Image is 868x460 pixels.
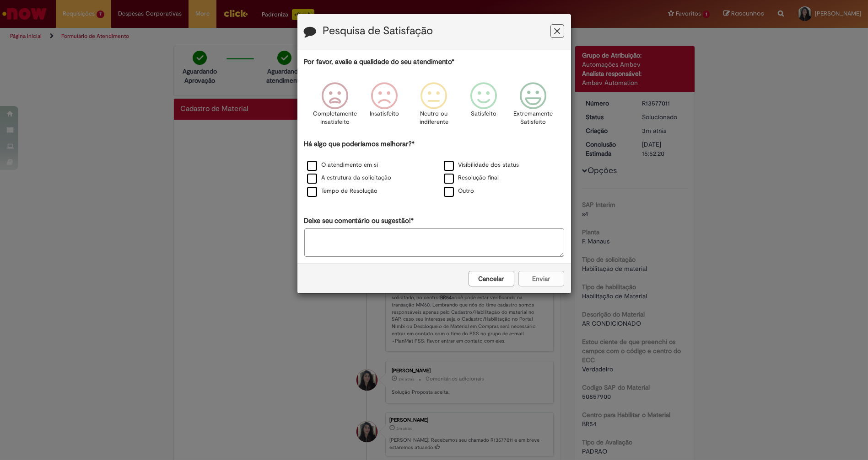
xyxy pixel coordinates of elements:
[513,110,553,127] p: Extremamente Satisfeito
[304,139,564,198] div: Há algo que poderíamos melhorar?*
[510,75,556,138] div: Extremamente Satisfeito
[471,110,496,118] p: Satisfeito
[469,271,514,286] button: Cancelar
[304,57,455,67] label: Por favor, avalie a qualidade do seu atendimento*
[460,75,507,138] div: Satisfeito
[307,187,378,196] label: Tempo de Resolução
[307,174,392,182] label: A estrutura da solicitação
[444,187,474,196] label: Outro
[417,110,450,127] p: Neutro ou indiferente
[307,161,378,169] label: O atendimento em si
[312,75,358,138] div: Completamente Insatisfeito
[323,25,433,37] label: Pesquisa de Satisfação
[361,75,408,138] div: Insatisfeito
[313,110,357,127] p: Completamente Insatisfeito
[304,216,414,226] label: Deixe seu comentário ou sugestão!*
[444,161,519,169] label: Visibilidade dos status
[370,110,399,118] p: Insatisfeito
[410,75,457,138] div: Neutro ou indiferente
[444,174,499,182] label: Resolução final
